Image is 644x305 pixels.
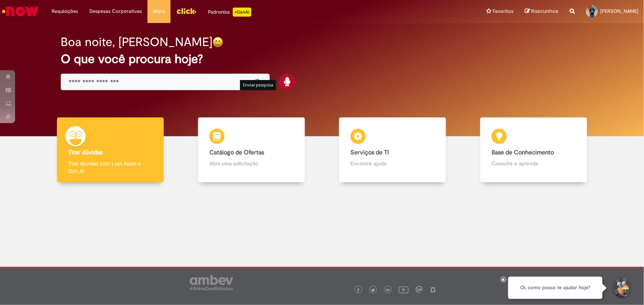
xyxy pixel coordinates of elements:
[209,160,294,167] p: Abra uma solicitação
[492,149,554,156] b: Base de Conhecimento
[492,160,576,167] p: Consulte e aprenda
[416,286,423,293] img: logo_footer_workplace.png
[350,160,435,167] p: Encontre ajuda
[399,285,409,294] img: logo_footer_youtube.png
[212,37,223,48] img: happy-face.png
[1,4,40,19] img: ServiceNow
[61,35,212,49] h2: Boa noite, [PERSON_NAME]
[68,149,103,156] b: Tirar dúvidas
[531,8,558,15] span: Rascunhos
[153,8,165,15] span: More
[322,117,463,183] a: Serviços de TI Encontre ajuda
[209,149,264,156] b: Catálogo de Ofertas
[176,5,197,17] img: click_logo_yellow_360x200.png
[430,286,437,293] img: logo_footer_naosei.png
[386,288,390,293] img: logo_footer_linkedin.png
[350,149,389,156] b: Serviços de TI
[610,277,633,299] button: Iniciar Conversa de Suporte
[493,8,513,15] span: Favoritos
[52,8,78,15] span: Requisições
[190,275,233,290] img: logo_footer_ambev_rotulo_gray.png
[208,8,251,17] div: Padroniza
[61,52,583,66] h2: O que você procura hoje?
[68,160,152,175] p: Tirar dúvidas com Lupi Assist e Gen Ai
[89,8,142,15] span: Despesas Corporativas
[525,8,558,15] a: Rascunhos
[463,117,604,183] a: Base de Conhecimento Consulte e aprenda
[181,117,322,183] a: Catálogo de Ofertas Abra uma solicitação
[600,8,638,14] span: [PERSON_NAME]
[508,277,603,299] div: Oi, como posso te ajudar hoje?
[40,117,181,183] a: Tirar dúvidas Tirar dúvidas com Lupi Assist e Gen Ai
[357,288,360,292] img: logo_footer_facebook.png
[233,8,251,17] p: +GenAi
[371,288,375,292] img: logo_footer_twitter.png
